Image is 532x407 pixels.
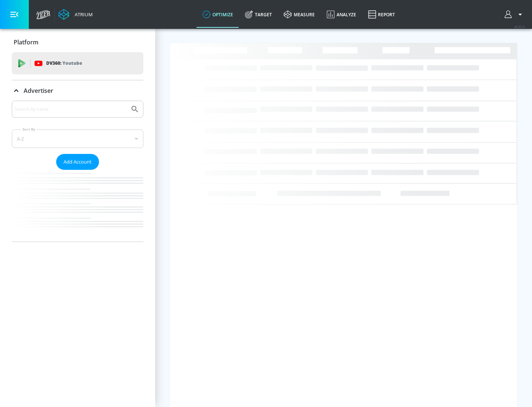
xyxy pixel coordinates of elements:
[514,24,525,28] span: v 4.32.0
[12,101,143,242] div: Advertiser
[321,1,362,28] a: Analyze
[278,1,321,28] a: measure
[12,52,143,74] div: DV360: Youtube
[56,154,99,170] button: Add Account
[15,104,127,114] input: Search by name
[12,170,143,242] nav: list of Advertiser
[197,1,239,28] a: optimize
[12,32,143,53] div: Platform
[64,158,92,166] span: Add Account
[21,127,37,132] label: Sort By
[58,9,93,20] a: Atrium
[14,38,38,46] p: Platform
[62,59,82,67] p: Youtube
[12,80,143,101] div: Advertiser
[12,129,143,148] div: A-Z
[239,1,278,28] a: Target
[24,87,53,95] p: Advertiser
[72,11,93,18] div: Atrium
[362,1,401,28] a: Report
[46,59,82,67] p: DV360:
